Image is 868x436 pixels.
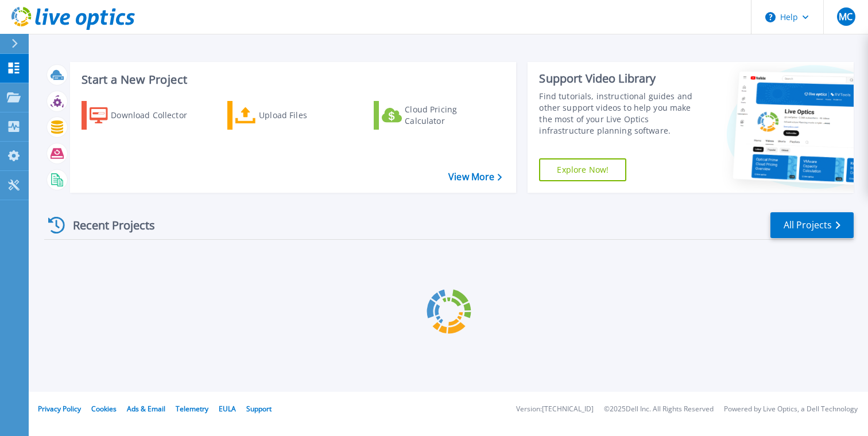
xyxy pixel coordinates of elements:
[405,104,497,127] div: Cloud Pricing Calculator
[604,406,714,413] li: © 2025 Dell Inc. All Rights Reserved
[539,158,626,181] a: Explore Now!
[227,101,355,130] a: Upload Files
[724,406,858,413] li: Powered by Live Optics, a Dell Technology
[770,212,854,238] a: All Projects
[539,71,703,86] div: Support Video Library
[839,12,852,21] span: MC
[516,406,594,413] li: Version: [TECHNICAL_ID]
[374,101,502,130] a: Cloud Pricing Calculator
[111,104,203,127] div: Download Collector
[82,73,502,86] h3: Start a New Project
[259,104,351,127] div: Upload Files
[219,404,236,414] a: EULA
[82,101,210,130] a: Download Collector
[127,404,165,414] a: Ads & Email
[176,404,208,414] a: Telemetry
[448,172,502,182] a: View More
[44,211,170,239] div: Recent Projects
[246,404,272,414] a: Support
[38,404,81,414] a: Privacy Policy
[539,91,703,137] div: Find tutorials, instructional guides and other support videos to help you make the most of your L...
[91,404,117,414] a: Cookies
